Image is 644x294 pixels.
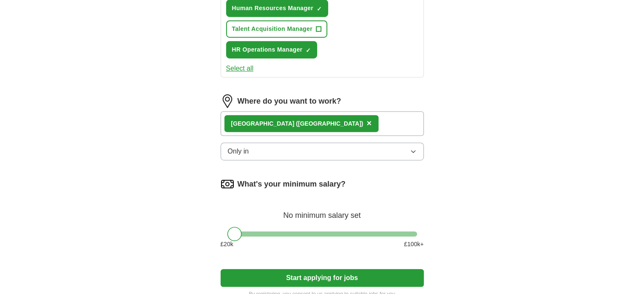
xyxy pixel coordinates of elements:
img: location.png [221,94,234,108]
button: HR Operations Manager✓ [226,41,318,58]
span: £ 20 k [221,240,233,249]
img: salary.png [221,177,234,191]
button: × [367,117,372,130]
span: Talent Acquisition Manager [232,25,312,33]
button: Talent Acquisition Manager [226,20,327,38]
label: Where do you want to work? [238,96,341,107]
span: ([GEOGRAPHIC_DATA]) [296,120,363,127]
span: × [367,118,372,128]
span: ✓ [306,47,311,54]
span: £ 100 k+ [404,240,423,249]
label: What's your minimum salary? [238,179,345,190]
button: Only in [221,143,424,160]
button: Start applying for jobs [221,269,424,287]
span: Only in [228,146,249,157]
span: ✓ [317,5,322,12]
span: Human Resources Manager [232,4,313,13]
span: HR Operations Manager [232,45,303,54]
strong: [GEOGRAPHIC_DATA] [231,120,295,127]
div: No minimum salary set [221,201,424,221]
button: Select all [226,63,254,74]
